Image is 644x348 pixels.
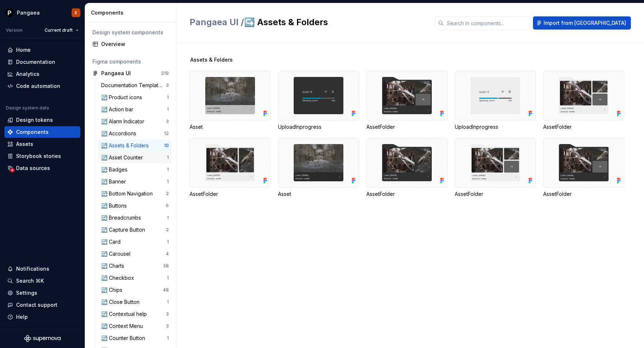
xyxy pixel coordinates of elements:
div: 10 [164,143,169,148]
div: ↪️ Context Menu [101,322,146,330]
div: 2 [166,191,169,197]
div: Asset [278,190,359,198]
a: Data sources [4,162,80,174]
a: Home [4,44,80,56]
a: ↪️ Assets & Folders10 [98,140,172,151]
div: AssetFolder [366,138,447,198]
div: UploadInprogress [278,123,359,131]
div: Data sources [16,165,50,172]
span: Assets & Folders [190,56,233,63]
input: Search in components... [444,16,530,30]
div: ↪️ Capture Button [101,226,148,233]
a: ↪️ Close Button1 [98,296,172,308]
div: Overview [101,40,169,48]
div: AssetFolder [190,190,271,198]
div: 219 [161,70,169,76]
div: AssetFolder [455,190,536,198]
div: ↪️ Banner [101,178,129,185]
a: ↪️ Alarm Indicator3 [98,116,172,127]
span: Pangaea UI / [190,17,244,27]
div: Asset [278,138,359,198]
div: Design system data [6,105,49,111]
div: Help [16,313,28,321]
div: ↪️ Assets & Folders [101,142,152,149]
div: ↪️ Alarm Indicator [101,118,147,125]
div: 3 [166,119,169,124]
div: Settings [16,289,37,297]
button: Help [4,311,80,323]
div: 4 [166,251,169,257]
div: 1 [167,335,169,341]
svg: Supernova Logo [24,335,61,342]
div: 3 [166,323,169,329]
h2: ↪️ Assets & Folders [190,16,426,28]
button: Notifications [4,263,80,275]
a: Documentation [4,56,80,68]
div: ↪️ Accordions [101,130,139,137]
div: 1 [167,215,169,221]
div: 3 [166,311,169,317]
a: Storybook stories [4,150,80,162]
button: Current draft [41,25,82,35]
div: E [75,10,77,16]
a: ↪️ Asset Counter1 [98,152,172,163]
a: ↪️ Counter Button1 [98,332,172,344]
div: ↪️ Action bar [101,106,136,113]
div: 1 [167,179,169,185]
div: Storybook stories [16,152,61,160]
div: 1 [167,239,169,245]
div: Assets [16,140,33,148]
div: Documentation Templates [101,82,166,89]
div: Code automation [16,82,60,90]
button: Search ⌘K [4,275,80,287]
div: 1 [167,94,169,100]
div: 1 [167,299,169,305]
a: Assets [4,138,80,150]
div: Version [6,27,23,33]
a: Overview [89,38,172,50]
a: ↪️ Checkbox1 [98,272,172,284]
div: Analytics [16,70,39,78]
a: ↪️ Bottom Navigation2 [98,188,172,200]
a: ↪️ Charts38 [98,260,172,272]
div: Home [16,46,31,54]
a: Documentation Templates3 [98,80,172,91]
div: ↪️ Carousel [101,250,133,258]
div: ↪️ Product icons [101,94,145,101]
div: ↪️ Breadcrumbs [101,214,144,221]
button: PangaeaE [1,5,83,20]
div: AssetFolder [543,138,624,198]
div: 12 [164,131,169,136]
div: Asset [190,123,271,131]
div: 3 [166,82,169,88]
a: ↪️ Buttons6 [98,200,172,212]
a: Design tokens [4,114,80,126]
div: ↪️ Asset Counter [101,154,146,161]
div: ↪️ Badges [101,166,130,173]
div: 1 [167,275,169,281]
a: ↪️ Product icons1 [98,92,172,103]
a: ↪️ Contextual help3 [98,308,172,320]
a: ↪️ Context Menu3 [98,320,172,332]
div: AssetFolder [455,138,536,198]
div: Figma components [92,58,169,65]
div: ↪️ Bottom Navigation [101,190,156,197]
a: ↪️ Capture Button2 [98,224,172,236]
div: Design tokens [16,116,53,124]
div: ↪️ Card [101,238,123,245]
div: ↪️ Buttons [101,202,130,209]
div: 1 [167,167,169,173]
div: Components [91,9,173,16]
div: UploadInprogress [455,71,536,131]
div: Pangaea UI [101,70,131,77]
div: ↪️ Contextual help [101,310,150,318]
div: Design system components [92,29,169,36]
div: UploadInprogress [278,71,359,131]
div: 1 [167,107,169,112]
div: Asset [190,71,271,131]
a: ↪️ Chips48 [98,284,172,296]
div: 1 [167,155,169,161]
a: Settings [4,287,80,299]
div: AssetFolder [543,190,624,198]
